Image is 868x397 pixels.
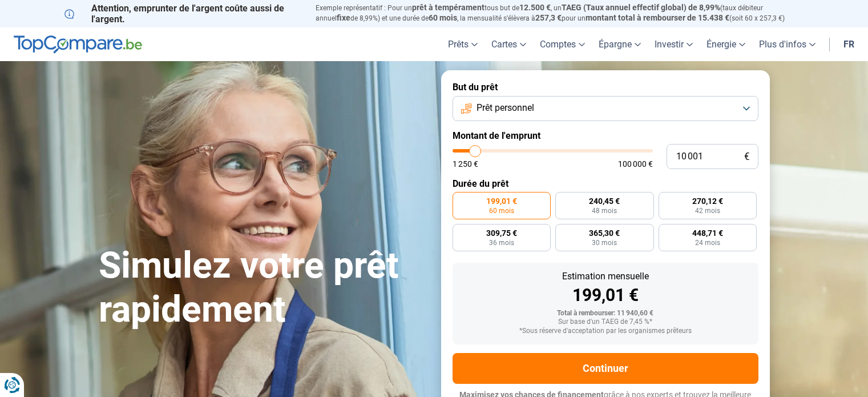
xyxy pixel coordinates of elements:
[64,3,302,25] p: Attention, emprunter de l'argent coûte aussi de l'argent.
[412,3,485,12] span: prêt à tempérament
[592,207,617,214] span: 48 mois
[453,353,758,384] button: Continuer
[648,27,700,61] a: Investir
[453,178,758,189] label: Durée du prêt
[462,272,749,281] div: Estimation mensuelle
[486,197,517,205] span: 199,01 €
[453,160,478,168] span: 1 250 €
[695,207,720,214] span: 42 mois
[489,207,514,214] span: 60 mois
[535,13,562,22] span: 257,3 €
[429,13,457,22] span: 60 mois
[592,27,648,61] a: Épargne
[453,130,758,141] label: Montant de l'emprunt
[692,229,723,237] span: 448,71 €
[695,239,720,246] span: 24 mois
[99,244,427,332] h1: Simulez votre prêt rapidement
[592,239,617,246] span: 30 mois
[462,287,749,304] div: 199,01 €
[453,82,758,93] label: But du prêt
[837,27,861,61] a: fr
[562,3,720,12] span: TAEG (Taux annuel effectif global) de 8,99%
[462,327,749,335] div: *Sous réserve d'acceptation par les organismes prêteurs
[462,318,749,326] div: Sur base d'un TAEG de 7,45 %*
[462,310,749,318] div: Total à rembourser: 11 940,60 €
[519,3,551,12] span: 12.500 €
[700,27,752,61] a: Énergie
[618,160,653,168] span: 100 000 €
[589,197,620,205] span: 240,45 €
[692,197,723,205] span: 270,12 €
[486,229,517,237] span: 309,75 €
[316,3,804,23] p: Exemple représentatif : Pour un tous but de , un (taux débiteur annuel de 8,99%) et une durée de ...
[453,96,758,121] button: Prêt personnel
[14,35,142,54] img: TopCompare
[752,27,822,61] a: Plus d'infos
[744,152,749,162] span: €
[337,13,350,22] span: fixe
[477,102,534,114] span: Prêt personnel
[586,13,729,22] span: montant total à rembourser de 15.438 €
[533,27,592,61] a: Comptes
[485,27,533,61] a: Cartes
[441,27,485,61] a: Prêts
[589,229,620,237] span: 365,30 €
[489,239,514,246] span: 36 mois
